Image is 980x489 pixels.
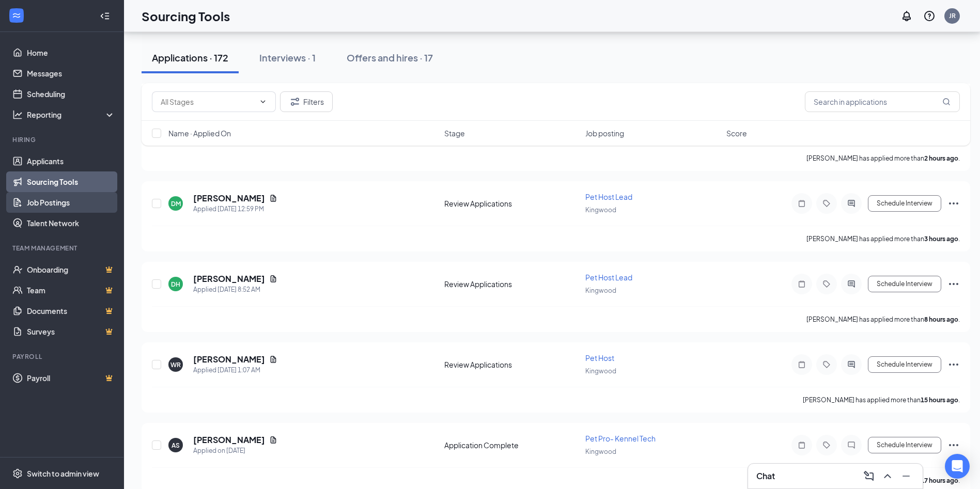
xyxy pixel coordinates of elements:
div: Interviews · 1 [259,51,316,64]
div: Review Applications [444,359,579,370]
div: Team Management [12,244,113,253]
div: Open Intercom Messenger [945,454,970,479]
svg: QuestionInfo [923,10,936,22]
svg: Minimize [900,470,912,482]
span: Pet Host Lead [585,273,632,282]
span: Kingwood [585,367,616,375]
svg: ChatInactive [845,441,858,449]
div: DM [171,199,181,208]
a: Messages [27,63,115,84]
span: Kingwood [585,206,616,214]
span: Stage [444,128,465,138]
svg: Analysis [12,109,23,120]
svg: Ellipses [947,278,960,290]
input: Search in applications [805,91,960,112]
svg: Tag [820,199,833,208]
div: DH [171,280,180,289]
svg: Document [269,194,277,202]
svg: Collapse [100,11,110,21]
input: All Stages [161,96,255,107]
button: Schedule Interview [868,356,941,373]
span: Kingwood [585,448,616,455]
button: ChevronUp [879,468,896,484]
h5: [PERSON_NAME] [193,193,265,204]
div: AS [172,441,180,450]
p: [PERSON_NAME] has applied more than . [806,234,960,243]
svg: WorkstreamLogo [11,10,22,21]
a: TeamCrown [27,280,115,301]
div: Review Applications [444,198,579,209]
svg: Ellipses [947,358,960,371]
svg: ChevronUp [881,470,894,482]
p: [PERSON_NAME] has applied more than . [806,154,960,163]
span: Kingwood [585,287,616,294]
span: Job posting [585,128,624,138]
svg: MagnifyingGlass [942,98,951,106]
div: Applied on [DATE] [193,446,277,456]
svg: ActiveChat [845,199,858,208]
svg: Document [269,355,277,364]
span: Pet Pro- Kennel Tech [585,434,656,443]
svg: ComposeMessage [863,470,875,482]
b: 8 hours ago [924,316,958,323]
svg: Filter [289,96,301,108]
button: Schedule Interview [868,276,941,292]
svg: Settings [12,468,23,479]
div: Applied [DATE] 1:07 AM [193,365,277,375]
div: Applications · 172 [152,51,228,64]
b: 15 hours ago [921,396,958,404]
div: Offers and hires · 17 [347,51,433,64]
button: Schedule Interview [868,437,941,453]
h5: [PERSON_NAME] [193,354,265,365]
b: 17 hours ago [921,477,958,484]
p: [PERSON_NAME] has applied more than . [806,315,960,324]
svg: ActiveChat [845,280,858,288]
span: Pet Host [585,353,614,362]
div: WR [170,360,181,369]
svg: Tag [820,360,833,369]
svg: Tag [820,441,833,449]
button: ComposeMessage [861,468,877,484]
div: Applied [DATE] 8:52 AM [193,285,277,295]
p: [PERSON_NAME] has applied more than . [803,396,960,404]
div: Payroll [12,352,113,361]
span: Name · Applied On [168,128,231,138]
a: Scheduling [27,84,115,104]
svg: Note [796,441,808,449]
b: 3 hours ago [924,235,958,243]
svg: Ellipses [947,439,960,451]
div: Review Applications [444,279,579,289]
h1: Sourcing Tools [142,7,230,25]
svg: Note [796,280,808,288]
svg: Note [796,360,808,369]
span: Pet Host Lead [585,192,632,201]
svg: Document [269,436,277,444]
a: Job Postings [27,192,115,213]
button: Schedule Interview [868,195,941,212]
h5: [PERSON_NAME] [193,434,265,446]
a: Home [27,42,115,63]
a: Talent Network [27,213,115,233]
a: PayrollCrown [27,368,115,388]
svg: ActiveChat [845,360,858,369]
div: Application Complete [444,440,579,450]
a: DocumentsCrown [27,301,115,321]
a: Applicants [27,151,115,171]
a: Sourcing Tools [27,171,115,192]
div: Reporting [27,109,116,120]
svg: Tag [820,280,833,288]
button: Minimize [898,468,914,484]
div: JR [949,11,956,20]
b: 2 hours ago [924,154,958,162]
span: Score [726,128,747,138]
div: Switch to admin view [27,468,99,479]
h3: Chat [756,470,775,482]
svg: Document [269,275,277,283]
svg: Notifications [900,10,913,22]
div: Applied [DATE] 12:59 PM [193,204,277,214]
a: SurveysCrown [27,321,115,342]
svg: ChevronDown [259,98,267,106]
svg: Note [796,199,808,208]
h5: [PERSON_NAME] [193,273,265,285]
button: Filter Filters [280,91,333,112]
